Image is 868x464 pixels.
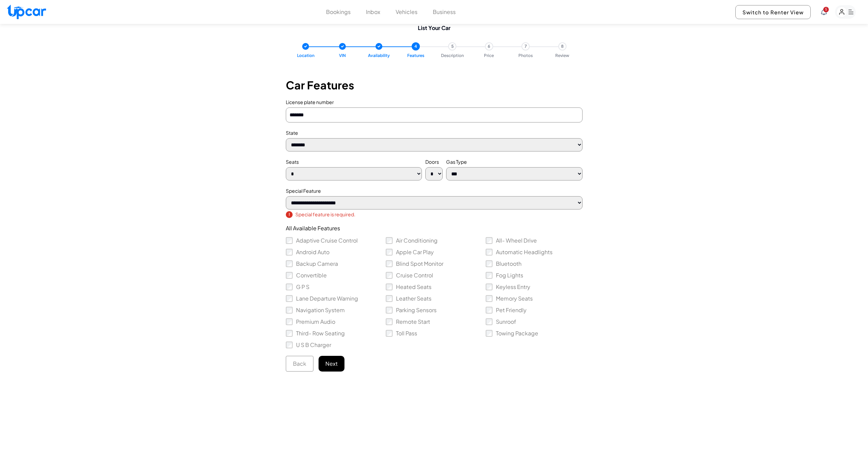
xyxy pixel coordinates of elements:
[486,272,492,279] input: Fog Lights
[386,248,482,256] label: Apple Car Play
[295,211,355,218] span: Special feature is required.
[486,330,492,337] input: Towing Package
[735,5,811,19] button: Switch to Renter View
[386,271,482,279] label: Cruise Control
[407,53,424,58] span: Features
[286,158,422,165] label: Seats
[386,260,393,267] input: Blind Spot Monitor
[412,42,420,50] div: 4
[7,4,46,19] img: Upcar Logo
[518,53,533,58] span: Photos
[230,24,639,32] strong: List Your Car
[286,341,382,349] label: U S B Charger
[366,8,380,16] button: Inbox
[386,318,482,326] label: Remote Start
[485,42,493,50] div: 6
[484,53,494,58] span: Price
[486,260,492,267] input: Bluetooth
[286,187,583,194] label: Special Feature
[297,53,314,58] span: Location
[486,248,582,256] label: Automatic Headlights
[286,99,583,106] label: License plate number
[486,307,492,314] input: Pet Friendly
[386,330,393,337] input: Toll Pass
[286,283,382,291] label: G P S
[386,284,393,290] input: Heated Seats
[558,42,567,50] div: 8
[486,260,582,268] label: Bluetooth
[286,356,313,372] button: Back
[386,329,482,337] label: Toll Pass
[555,53,569,58] span: Review
[286,284,293,290] input: G P S
[386,307,393,314] input: Parking Sensors
[386,306,482,314] label: Parking Sensors
[286,225,583,231] h3: All Available Features
[286,78,583,91] h2: Car Features
[386,272,393,279] input: Cruise Control
[486,294,582,303] label: Memory Seats
[486,237,492,244] input: All- Wheel Drive
[286,248,382,256] label: Android Auto
[286,260,293,267] input: Backup Camera
[441,53,464,58] span: Description
[286,260,382,268] label: Backup Camera
[386,260,482,268] label: Blind Spot Monitor
[486,306,582,314] label: Pet Friendly
[286,295,293,302] input: Lane Departure Warning
[368,53,390,58] span: Availability
[286,318,382,326] label: Premium Audio
[386,236,482,245] label: Air Conditioning
[286,330,293,337] input: Third- Row Seating
[486,284,492,290] input: Keyless Entry
[486,271,582,279] label: Fog Lights
[446,158,583,165] label: Gas Type
[326,8,351,16] button: Bookings
[286,211,293,218] span: !
[448,42,456,50] div: 5
[286,318,293,325] input: Premium Audio
[486,318,492,325] input: Sunroof
[486,249,492,256] input: Automatic Headlights
[396,8,417,16] button: Vehicles
[286,129,583,136] label: State
[433,8,456,16] button: Business
[286,342,293,348] input: U S B Charger
[319,356,344,372] button: Next
[286,236,382,245] label: Adaptive Cruise Control
[521,42,530,50] div: 7
[823,7,829,12] span: You have new notifications
[386,318,393,325] input: Remote Start
[486,283,582,291] label: Keyless Entry
[386,294,482,303] label: Leather Seats
[286,307,293,314] input: Navigation System
[486,318,582,326] label: Sunroof
[486,295,492,302] input: Memory Seats
[286,329,382,337] label: Third- Row Seating
[386,237,393,244] input: Air Conditioning
[386,249,393,256] input: Apple Car Play
[339,53,346,58] span: VIN
[386,283,482,291] label: Heated Seats
[425,158,443,165] label: Doors
[286,306,382,314] label: Navigation System
[286,271,382,279] label: Convertible
[286,294,382,303] label: Lane Departure Warning
[486,236,582,245] label: All- Wheel Drive
[486,329,582,337] label: Towing Package
[286,272,293,279] input: Convertible
[386,295,393,302] input: Leather Seats
[286,237,293,244] input: Adaptive Cruise Control
[286,249,293,256] input: Android Auto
